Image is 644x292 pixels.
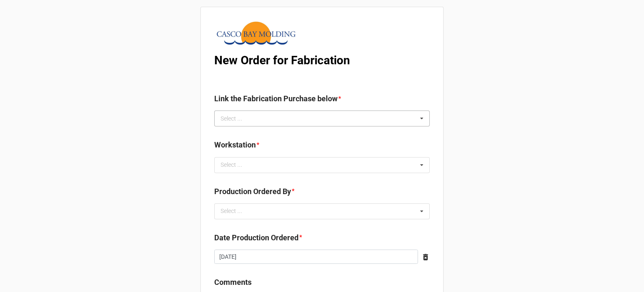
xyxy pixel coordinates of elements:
label: Workstation [214,139,256,151]
label: Link the Fabrication Purchase below [214,93,338,105]
label: Date Production Ordered [214,232,299,244]
label: Production Ordered By [214,186,291,197]
div: Select ... [218,206,254,216]
b: New Order for Fabrication [214,53,350,67]
div: Select ... [218,160,254,170]
label: Comments [214,276,252,288]
img: WLOM3G2N4R%2FCasco%20Bay%20Logo%20Image.png [214,21,298,48]
div: Select ... [218,114,254,124]
input: Date [214,250,418,264]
